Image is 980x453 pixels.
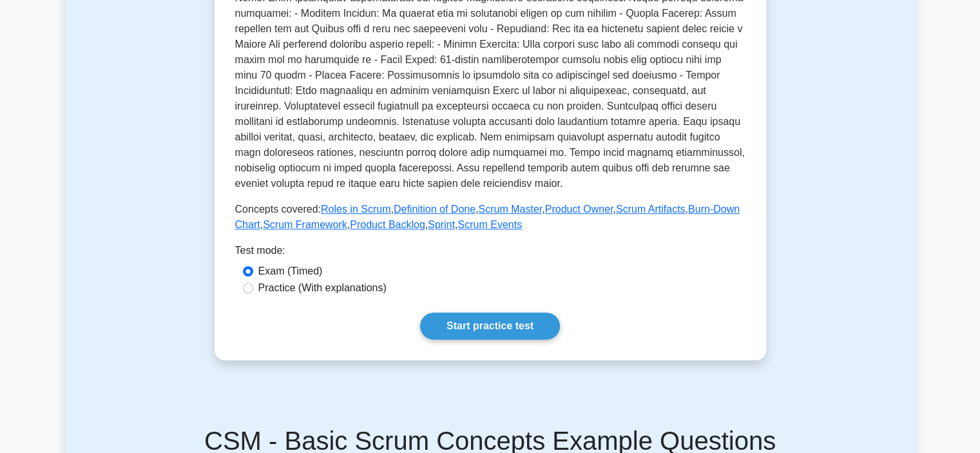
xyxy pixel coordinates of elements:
[235,243,745,264] div: Test mode:
[478,204,542,215] a: Scrum Master
[428,219,455,230] a: Sprint
[420,313,560,340] a: Start practice test
[258,280,387,296] label: Practice (With explanations)
[616,204,686,215] a: Scrum Artifacts
[235,202,745,233] p: Concepts covered: , , , , , , , , ,
[394,204,476,215] a: Definition of Done
[258,264,323,279] label: Exam (Timed)
[350,219,425,230] a: Product Backlog
[263,219,347,230] a: Scrum Framework
[545,204,613,215] a: Product Owner
[321,204,390,215] a: Roles in Scrum
[457,219,522,230] a: Scrum Events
